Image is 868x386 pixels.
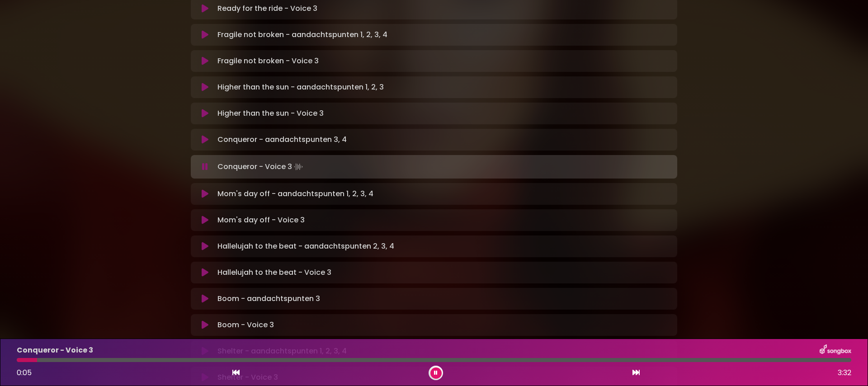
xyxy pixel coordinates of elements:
[217,134,347,145] p: Conqueror - aandachtspunten 3, 4
[217,215,305,226] p: Mom's day off - Voice 3
[217,160,305,173] p: Conqueror - Voice 3
[217,82,384,93] p: Higher than the sun - aandachtspunten 1, 2, 3
[838,367,851,378] span: 3:32
[217,241,394,252] p: Hallelujah to the beat - aandachtspunten 2, 3, 4
[217,320,274,330] p: Boom - Voice 3
[17,345,93,356] p: Conqueror - Voice 3
[217,108,324,119] p: Higher than the sun - Voice 3
[820,344,851,356] img: songbox-logo-white.png
[217,56,319,66] p: Fragile not broken - Voice 3
[217,293,320,304] p: Boom - aandachtspunten 3
[292,160,305,173] img: waveform4.gif
[217,29,387,40] p: Fragile not broken - aandachtspunten 1, 2, 3, 4
[217,3,317,14] p: Ready for the ride - Voice 3
[17,367,32,378] span: 0:05
[217,188,373,199] p: Mom's day off - aandachtspunten 1, 2, 3, 4
[217,267,331,278] p: Hallelujah to the beat - Voice 3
